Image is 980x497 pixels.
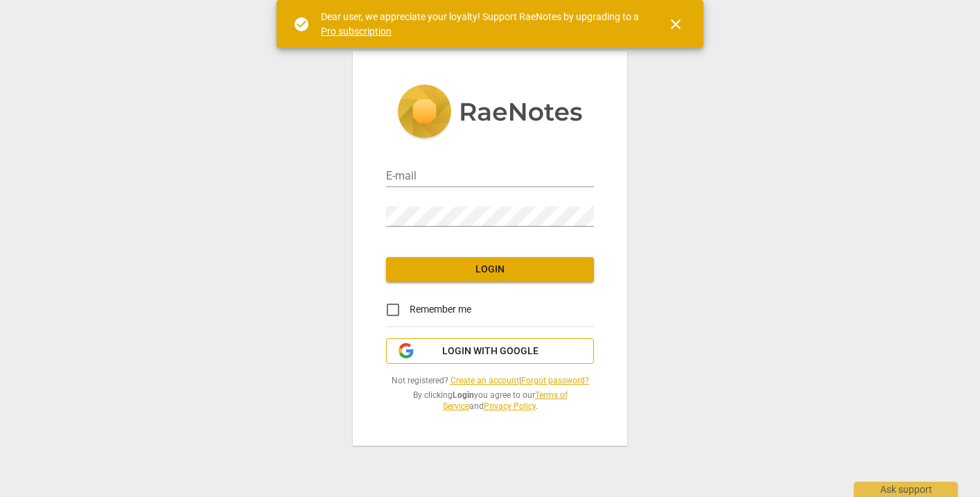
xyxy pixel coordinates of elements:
[293,16,310,33] span: check_circle
[521,376,589,385] a: Forgot password?
[397,263,583,277] span: Login
[386,390,594,412] span: By clicking you agree to our and .
[321,10,642,38] div: Dear user, we appreciate your loyalty! Support RaeNotes by upgrading to a
[321,26,392,37] a: Pro subscription
[667,16,684,33] span: close
[484,401,536,411] a: Privacy Policy
[397,85,583,141] img: 5ac2273c67554f335776073100b6d88f.svg
[443,390,568,412] a: Terms of Service
[410,302,471,317] span: Remember me
[453,390,474,400] b: Login
[442,345,539,358] span: Login with Google
[386,338,594,365] button: Login with Google
[854,482,958,497] div: Ask support
[386,257,594,282] button: Login
[386,375,594,387] span: Not registered? |
[659,8,692,41] button: Close
[450,376,519,385] a: Create an account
